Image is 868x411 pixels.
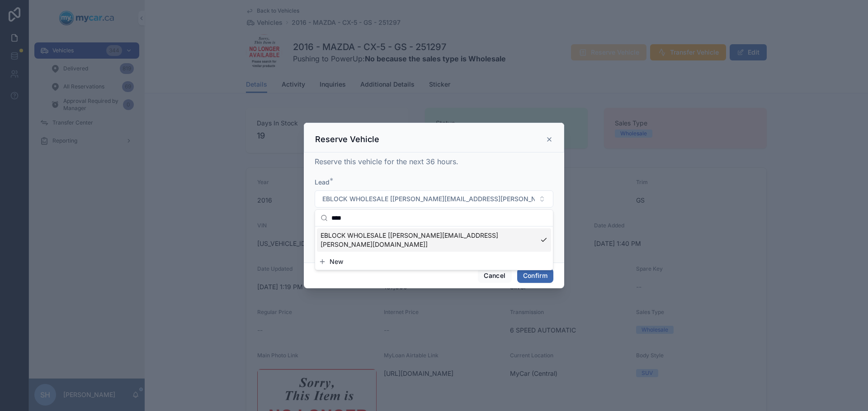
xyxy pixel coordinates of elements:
h3: Reserve Vehicle [315,134,379,145]
span: EBLOCK WHOLESALE [[PERSON_NAME][EMAIL_ADDRESS][PERSON_NAME][DOMAIN_NAME]] [321,231,537,249]
span: Lead [315,178,330,186]
div: Suggestions [315,226,553,254]
button: New [319,257,549,266]
button: Cancel [478,268,511,283]
button: Confirm [517,268,553,283]
span: New [330,257,343,266]
span: EBLOCK WHOLESALE [[PERSON_NAME][EMAIL_ADDRESS][PERSON_NAME][DOMAIN_NAME]] [322,194,535,203]
button: Select Button [315,190,553,208]
span: Reserve this vehicle for the next 36 hours. [315,157,458,166]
